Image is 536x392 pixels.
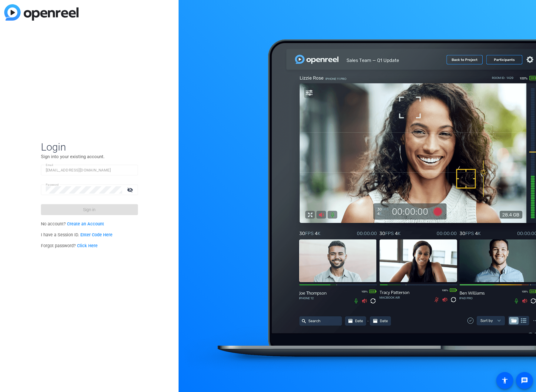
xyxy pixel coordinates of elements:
a: Enter Code Here [80,232,112,238]
input: Enter Email Address [46,167,133,174]
a: Create an Account [67,221,104,227]
mat-label: Password [46,183,59,186]
span: Forgot password? [41,243,98,248]
img: blue-gradient.svg [4,4,79,21]
mat-icon: visibility_off [123,185,138,194]
span: I have a Session ID. [41,232,113,238]
p: Sign into your existing account. [41,153,138,160]
span: No account? [41,221,104,227]
a: Click Here [77,243,98,248]
span: Login [41,141,138,153]
mat-icon: message [521,377,528,384]
mat-icon: accessibility [501,377,508,384]
mat-label: Email [46,163,53,167]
